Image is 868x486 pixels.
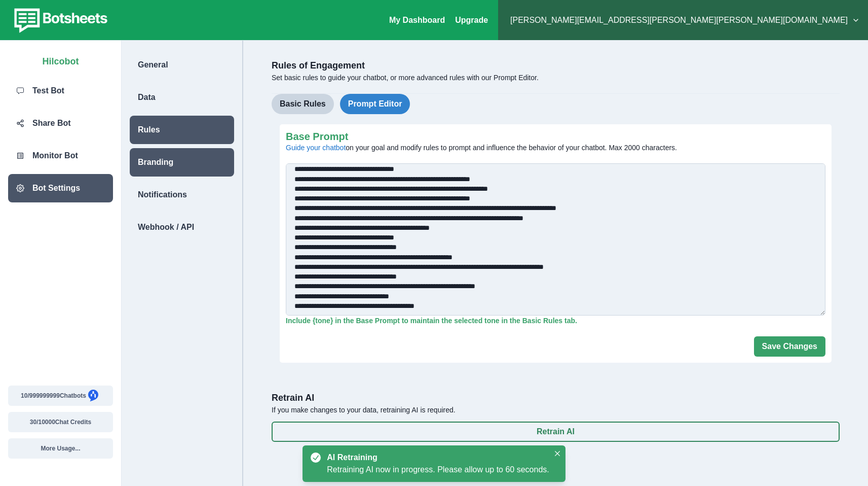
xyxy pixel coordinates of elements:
[32,150,78,162] p: Monitor Bot
[272,422,840,442] button: Retrain AI
[340,94,410,114] button: Prompt Editor
[138,221,194,233] p: Webhook / API
[754,336,825,357] button: Save Changes
[286,144,346,152] a: Guide your chatbot
[272,405,840,415] p: If you make changes to your data, retraining AI is required.
[32,182,80,194] p: Bot Settings
[122,51,242,79] a: General
[286,316,825,326] p: Include {tone} in the Base Prompt to maintain the selected tone in the Basic Rules tab.
[122,83,242,112] a: Data
[138,91,156,103] p: Data
[286,143,819,153] p: on your goal and modify rules to prompt and influence the behavior of your chatbot. Max 2000 char...
[8,438,113,459] button: More Usage...
[138,156,173,168] p: Branding
[32,117,71,129] p: Share Bot
[455,16,488,24] a: Upgrade
[551,447,563,460] button: Close
[389,16,445,24] a: My Dashboard
[122,181,242,209] a: Notifications
[506,10,860,30] button: [PERSON_NAME][EMAIL_ADDRESS][PERSON_NAME][PERSON_NAME][DOMAIN_NAME]
[272,59,840,73] p: Rules of Engagement
[8,386,113,406] button: 10/999999999Chatbots
[272,391,840,405] p: Retrain AI
[272,94,334,114] button: Basic Rules
[272,73,840,83] p: Set basic rules to guide your chatbot, or more advanced rules with our Prompt Editor.
[138,59,168,71] p: General
[8,412,113,432] button: 30/10000Chat Credits
[286,130,819,143] h2: Base Prompt
[122,213,242,241] a: Webhook / API
[327,452,545,464] div: AI Retraining
[8,6,110,34] img: botsheets-logo.png
[32,85,64,97] p: Test Bot
[138,124,160,136] p: Rules
[138,189,187,201] p: Notifications
[122,148,242,177] a: Branding
[43,51,79,68] p: Hilcobot
[122,116,242,144] a: Rules
[327,464,549,476] div: Retraining AI now in progress. Please allow up to 60 seconds.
